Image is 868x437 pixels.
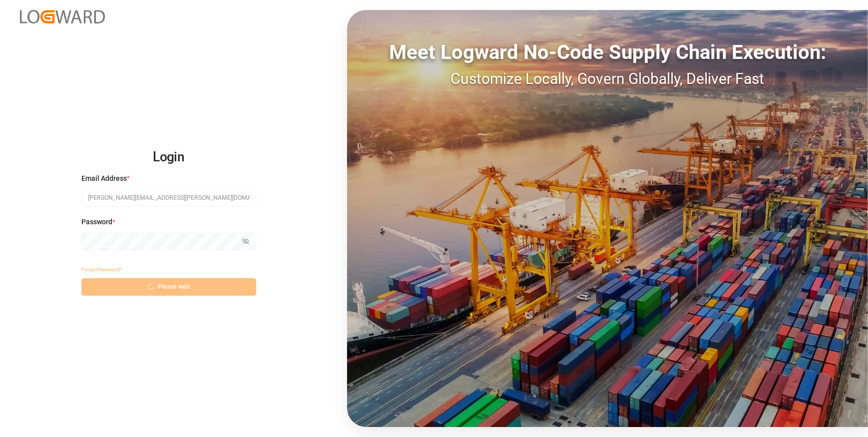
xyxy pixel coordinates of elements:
div: Meet Logward No-Code Supply Chain Execution: [347,37,868,67]
img: Logward_new_orange.png [20,10,105,23]
span: Email Address [81,173,127,184]
div: Customize Locally, Govern Globally, Deliver Fast [347,67,868,90]
h2: Login [81,141,256,173]
input: Enter your email [81,189,256,206]
span: Password [81,217,112,227]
